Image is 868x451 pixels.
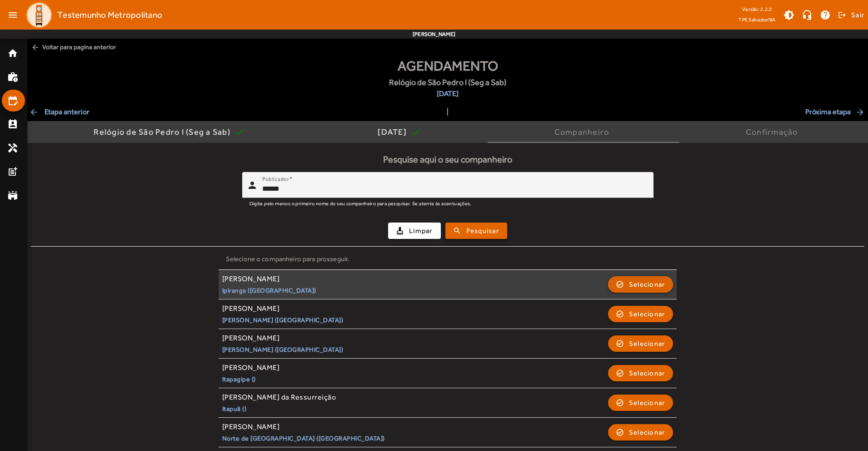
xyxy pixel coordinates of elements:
mat-icon: arrow_back [29,107,40,117]
button: Selecionar [608,424,673,441]
mat-icon: handyman [7,142,18,153]
button: Selecionar [608,395,673,411]
span: Selecionar [629,279,665,290]
span: Limpar [409,226,433,236]
div: [PERSON_NAME] [222,274,316,284]
small: Itapagipe () [222,375,280,383]
span: Relógio de São Pedro I (Seg a Sab) [389,76,506,88]
div: [PERSON_NAME] [222,334,344,343]
small: [PERSON_NAME] ([GEOGRAPHIC_DATA]) [222,316,344,324]
span: Pesquisar [466,226,499,236]
div: Companheiro [554,127,613,137]
mat-icon: perm_contact_calendar [7,119,18,130]
mat-icon: check [234,127,245,137]
span: Selecionar [629,397,665,408]
mat-hint: Digite pelo menos o primeiro nome do seu companheiro para pesquisar. Se atente às acentuações. [249,198,472,208]
span: Selecionar [629,338,665,349]
span: Sair [851,8,864,22]
mat-icon: menu [4,6,22,24]
span: Agendamento [398,56,498,76]
span: Próxima etapa [805,106,866,117]
h5: Pesquise aqui o seu companheiro [31,154,864,165]
div: Relógio de São Pedro I (Seg a Sab) [94,127,234,137]
span: Selecionar [629,309,665,319]
div: [PERSON_NAME] [222,363,280,373]
a: Testemunho Metropolitano [22,1,162,29]
mat-icon: post_add [7,166,18,177]
span: Voltar para pagina anterior [27,39,868,56]
button: Selecionar [608,276,673,293]
div: [PERSON_NAME] [222,422,385,432]
span: | [447,106,449,117]
mat-icon: stadium [7,190,18,201]
button: Pesquisar [445,223,507,239]
mat-icon: home [7,48,18,59]
mat-label: Publicador [262,176,289,182]
button: Selecionar [608,306,673,322]
div: [PERSON_NAME] [222,304,344,314]
span: Selecionar [629,368,665,379]
mat-icon: arrow_forward [855,107,866,117]
small: Itapuã () [222,405,336,413]
div: Confirmação [746,127,802,137]
span: Selecionar [629,427,665,438]
small: [PERSON_NAME] ([GEOGRAPHIC_DATA]) [222,345,344,354]
span: Testemunho Metropolitano [57,8,162,22]
small: Norte de [GEOGRAPHIC_DATA] ([GEOGRAPHIC_DATA]) [222,434,385,442]
mat-icon: person [247,180,258,191]
div: [PERSON_NAME] da Ressurreição [222,393,336,402]
div: [DATE] [378,127,410,137]
mat-icon: check [410,127,421,137]
mat-icon: work_history [7,71,18,82]
small: Ipiranga ([GEOGRAPHIC_DATA]) [222,286,316,294]
mat-icon: edit_calendar [7,95,18,106]
div: Selecione o companheiro para prosseguir. [226,254,670,264]
img: Logo TPE [25,1,53,29]
button: Limpar [388,223,441,239]
span: TPE Salvador/BA [738,15,775,24]
button: Sair [837,8,864,22]
span: Etapa anterior [29,106,90,117]
div: Versão: 2.2.2 [738,4,775,15]
button: Selecionar [608,335,673,352]
mat-icon: arrow_back [31,43,40,52]
span: [DATE] [389,88,506,99]
button: Selecionar [608,365,673,381]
